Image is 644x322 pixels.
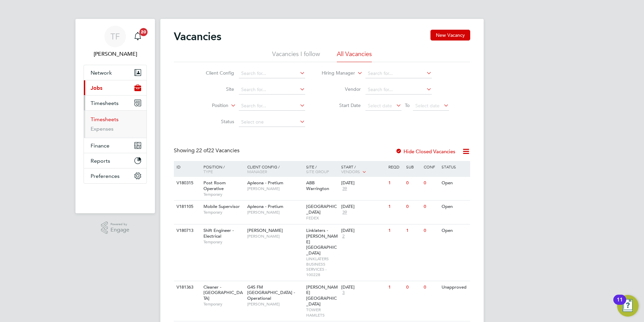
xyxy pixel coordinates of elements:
div: [DATE] [341,180,385,186]
span: Select date [415,103,440,109]
a: Go to home page [84,190,147,201]
div: Timesheets [84,110,147,138]
div: 11 [617,300,623,308]
input: Search for... [239,69,305,78]
div: [DATE] [341,204,385,210]
span: Network [91,70,112,76]
div: 0 [405,200,422,213]
span: Finance [91,142,109,149]
h2: Vacancies [174,30,221,43]
a: TF[PERSON_NAME] [84,26,147,58]
div: Sub [405,161,422,172]
div: Conf [422,161,440,172]
button: Reports [84,153,147,168]
span: Cleaner - [GEOGRAPHIC_DATA] [203,284,243,301]
label: Hiring Manager [316,70,355,77]
li: All Vacancies [337,50,372,62]
button: Open Resource Center, 11 new notifications [617,295,639,317]
div: ID [175,161,198,172]
div: Open [440,177,469,189]
span: Powered by [110,221,129,227]
span: [PERSON_NAME] [247,227,283,233]
span: [GEOGRAPHIC_DATA] [306,204,337,215]
span: Jobs [91,85,102,91]
span: Apleona - Pretium [247,180,283,186]
a: 20 [131,26,144,47]
span: Apleona - Pretium [247,204,283,209]
a: Expenses [91,126,114,132]
span: [PERSON_NAME] [247,234,303,239]
span: 39 [341,186,348,192]
div: V180315 [175,177,198,189]
span: Linklaters - [PERSON_NAME][GEOGRAPHIC_DATA] [306,227,338,256]
label: Hide Closed Vacancies [395,148,455,155]
div: 0 [422,281,440,294]
div: Reqd [387,161,404,172]
button: Network [84,65,147,80]
span: Site Group [306,169,329,174]
span: [PERSON_NAME] [247,186,303,191]
span: Temporary [203,210,244,215]
div: Status [440,161,469,172]
div: V181363 [175,281,198,294]
nav: Main navigation [75,19,155,213]
span: Mobile Supervisor [203,204,240,209]
label: Vendor [322,86,361,92]
div: Position / [198,161,246,177]
span: 20 [139,28,148,36]
div: Site / [304,161,340,177]
input: Search for... [365,85,432,95]
span: LINKLATERS BUSINESS SERVICES - 100228 [306,256,338,277]
span: 3 [341,290,346,296]
button: Finance [84,138,147,153]
div: V180713 [175,224,198,237]
div: 0 [405,281,422,294]
span: To [403,101,412,110]
input: Search for... [239,101,305,111]
div: Start / [340,161,387,178]
span: Reports [91,158,110,164]
span: Temporary [203,192,244,197]
span: Temporary [203,301,244,307]
span: Temporary [203,239,244,245]
a: Powered byEngage [101,221,130,234]
span: Engage [110,227,129,233]
div: 1 [387,224,404,237]
span: [PERSON_NAME] [247,301,303,307]
label: Client Config [195,70,234,76]
input: Select one [239,117,305,127]
div: [DATE] [341,285,385,290]
span: [PERSON_NAME][GEOGRAPHIC_DATA] [306,284,338,307]
span: TOWER HAMLETS [306,307,338,318]
a: Timesheets [91,116,119,123]
span: Vendors [341,169,360,174]
input: Search for... [239,85,305,95]
span: ABB Warrington [306,180,329,191]
span: Timesheets [91,100,119,106]
button: Preferences [84,168,147,183]
div: 1 [387,200,404,213]
div: 0 [405,177,422,189]
button: Jobs [84,80,147,95]
label: Status [195,118,234,125]
span: 22 Vacancies [196,147,239,154]
button: Timesheets [84,96,147,110]
div: 1 [387,177,404,189]
span: [PERSON_NAME] [247,210,303,215]
span: Shift Engineer - Electrical [203,227,234,239]
span: 2 [341,234,346,239]
span: Preferences [91,173,120,179]
span: Select date [368,103,392,109]
div: [DATE] [341,228,385,234]
div: Open [440,200,469,213]
span: Type [203,169,213,174]
div: V181105 [175,200,198,213]
input: Search for... [365,69,432,78]
span: Manager [247,169,267,174]
label: Position [190,102,228,109]
label: Site [195,86,234,92]
div: Open [440,224,469,237]
span: TF [110,32,120,41]
span: 22 of [196,147,208,154]
span: G4S FM [GEOGRAPHIC_DATA] - Operational [247,284,295,301]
